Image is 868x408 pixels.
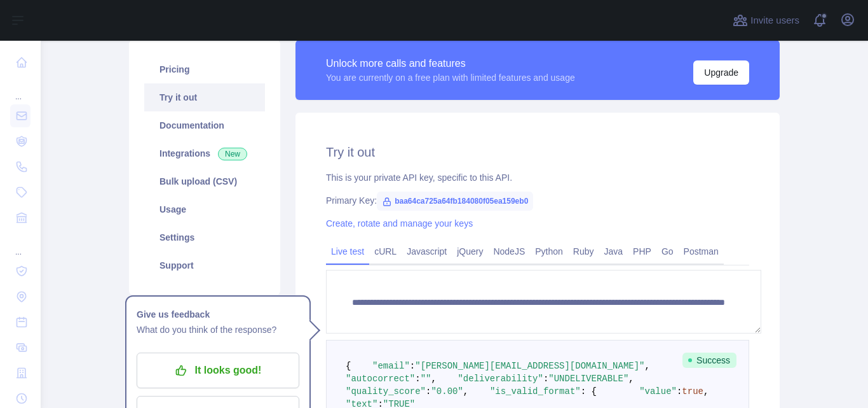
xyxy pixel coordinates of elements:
a: Support [144,251,265,279]
a: PHP [628,241,656,262]
div: ... [10,232,31,257]
span: : [410,361,415,371]
div: You are currently on a free plan with limited features and usage [326,71,575,84]
p: What do you think of the response? [137,322,299,337]
span: "0.00" [431,386,463,397]
button: Upgrade [693,60,749,85]
span: : { [581,386,597,397]
span: true [682,386,703,397]
span: "autocorrect" [346,374,415,384]
a: Try it out [144,83,265,111]
a: Create, rotate and manage your keys [326,218,473,229]
span: baa64ca725a64fb184080f05ea159eb0 [377,192,533,211]
a: Integrations New [144,139,265,167]
a: Usage [144,195,265,223]
span: "email" [372,361,410,371]
a: Javascript [402,241,452,262]
div: Unlock more calls and features [326,56,575,71]
span: , [628,374,634,384]
span: "[PERSON_NAME][EMAIL_ADDRESS][DOMAIN_NAME]" [415,361,644,371]
div: ... [10,76,31,102]
a: Bulk upload (CSV) [144,167,265,195]
h1: Give us feedback [137,307,299,322]
span: New [218,148,247,160]
span: "deliverability" [458,374,543,384]
a: Ruby [568,241,599,262]
span: , [703,386,709,397]
span: "UNDELIVERABLE" [548,374,628,384]
span: Invite users [750,13,799,28]
div: Primary Key: [326,194,749,207]
span: : [677,386,682,397]
span: { [346,361,351,371]
h2: Try it out [326,143,749,161]
a: Python [530,241,568,262]
span: , [431,374,436,384]
button: Invite users [730,10,802,31]
span: "" [421,374,431,384]
a: Live test [326,241,369,262]
div: This is your private API key, specific to this API. [326,171,749,184]
a: Documentation [144,111,265,139]
a: Pricing [144,55,265,83]
a: cURL [369,241,402,262]
a: Java [599,241,628,262]
a: jQuery [452,241,488,262]
span: : [415,374,420,384]
span: "value" [639,386,677,397]
a: Postman [679,241,724,262]
span: Success [682,353,736,368]
span: "is_valid_format" [490,386,581,397]
a: NodeJS [488,241,530,262]
span: , [645,361,650,371]
a: Settings [144,223,265,251]
span: : [543,374,548,384]
a: Go [656,241,679,262]
span: "quality_score" [346,386,426,397]
span: , [463,386,468,397]
span: : [426,386,431,397]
